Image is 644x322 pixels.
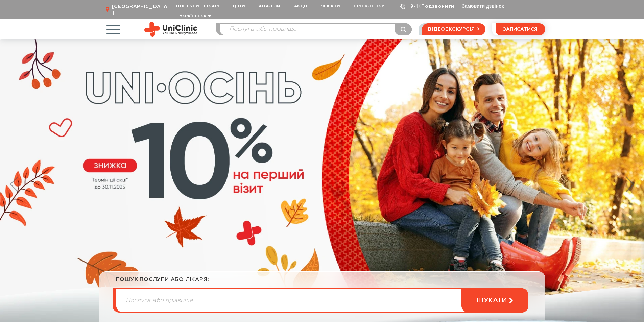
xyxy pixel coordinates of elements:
a: Подзвонити [421,4,454,9]
a: відеоекскурсія [422,23,485,35]
div: пошук послуги або лікаря: [116,276,528,288]
a: 9-103 [410,4,425,9]
button: Українська [178,14,211,19]
input: Послуга або прізвище [116,289,528,312]
img: Uniclinic [144,22,197,37]
button: записатися [496,23,545,35]
span: відеоекскурсія [428,24,475,35]
span: записатися [503,27,538,32]
span: [GEOGRAPHIC_DATA] [112,4,169,16]
span: шукати [476,296,507,305]
button: шукати [461,288,528,313]
span: Українська [180,14,206,18]
input: Послуга або прізвище [220,24,412,35]
button: Замовити дзвінок [462,3,504,9]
